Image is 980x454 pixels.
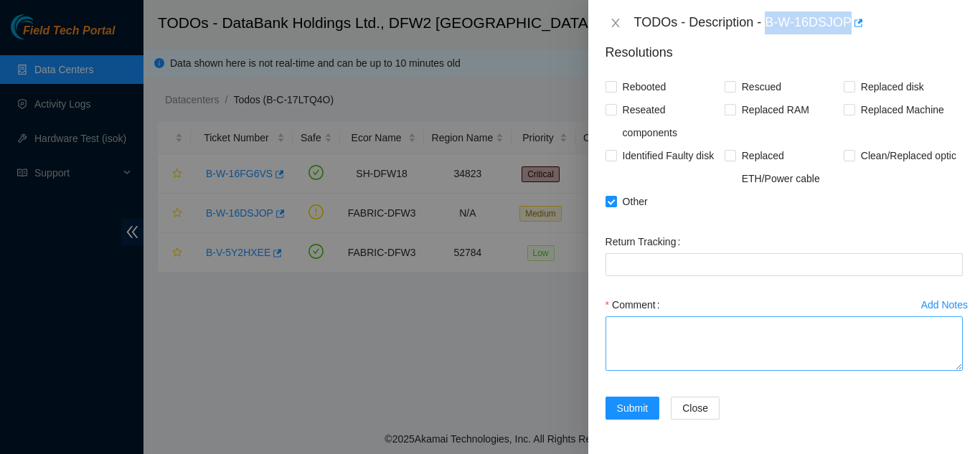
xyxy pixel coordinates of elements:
span: Submit [617,400,649,416]
div: TODOs - Description - B-W-16DSJOP [634,11,963,34]
div: Add Notes [921,300,968,310]
button: Close [671,397,720,420]
span: Rebooted [617,75,672,98]
span: Rescued [736,75,787,98]
span: close [610,17,621,29]
label: Comment [606,293,666,316]
span: Clean/Replaced optic [855,144,962,167]
span: Replaced RAM [736,98,815,121]
span: Close [682,400,708,416]
span: Replaced Machine [855,98,950,121]
span: Other [617,190,654,213]
span: Replaced ETH/Power cable [736,144,844,190]
textarea: Comment [606,316,963,371]
input: Return Tracking [606,253,963,276]
span: Identified Faulty disk [617,144,720,167]
p: Resolutions [606,32,963,62]
label: Return Tracking [606,230,687,253]
span: Reseated components [617,98,725,144]
button: Close [606,16,626,30]
button: Add Notes [920,293,969,316]
span: Replaced disk [855,75,930,98]
button: Submit [606,397,660,420]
